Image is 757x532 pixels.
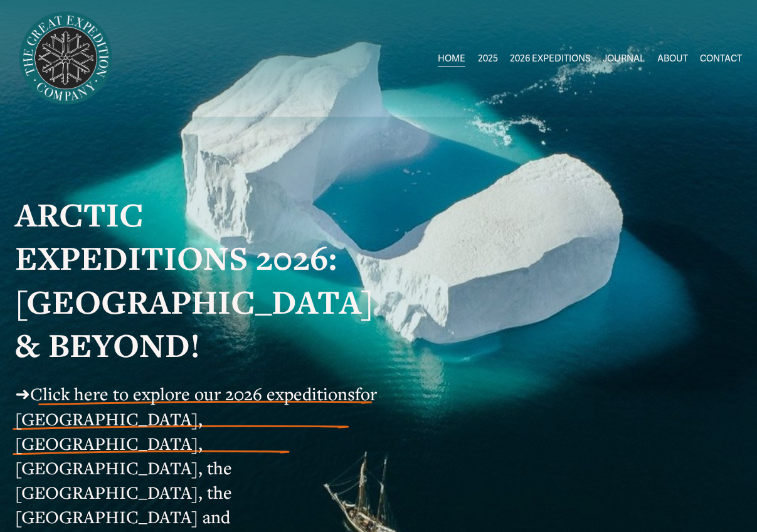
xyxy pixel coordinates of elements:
a: HOME [438,49,465,68]
span: 2026 EXPEDITIONS [510,50,591,67]
a: Click here to explore our 2026 expeditions [30,382,355,405]
a: ABOUT [657,49,688,68]
strong: ARCTIC EXPEDITIONS 2026: [GEOGRAPHIC_DATA] & BEYOND! [15,192,381,367]
a: folder dropdown [478,49,498,68]
a: folder dropdown [510,49,591,68]
span: ➜ [15,382,30,405]
img: Arctic Expeditions [15,8,117,109]
a: CONTACT [700,49,742,68]
a: JOURNAL [603,49,645,68]
span: 2025 [478,50,498,67]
